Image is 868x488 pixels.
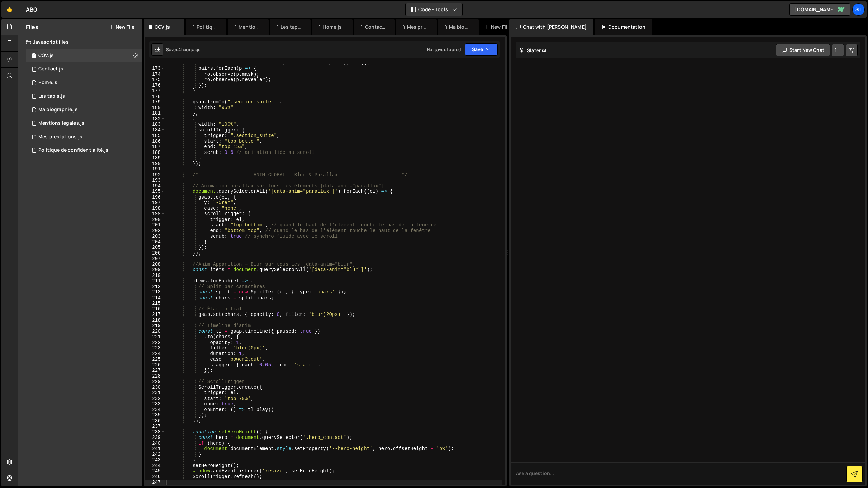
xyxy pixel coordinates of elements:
div: 212 [145,284,165,290]
div: 210 [145,273,165,279]
div: 246 [145,474,165,480]
div: Ma biographie.js [38,107,78,113]
div: 202 [145,228,165,234]
div: 225 [145,357,165,362]
div: 16686/46410.js [26,49,142,62]
div: 198 [145,206,165,211]
div: 187 [145,144,165,150]
div: 226 [145,362,165,368]
div: New File [484,24,513,30]
div: 221 [145,334,165,340]
div: 204 [145,239,165,245]
div: 190 [145,161,165,167]
span: 1 [32,54,36,59]
div: 199 [145,211,165,217]
div: 217 [145,312,165,318]
div: 241 [145,446,165,452]
a: [DOMAIN_NAME] [789,3,850,16]
div: 242 [145,452,165,457]
div: Contact.js [365,24,387,30]
div: 178 [145,94,165,100]
div: 235 [145,412,165,418]
div: 228 [145,373,165,379]
div: 193 [145,178,165,183]
div: 234 [145,407,165,413]
div: Mentions légales.js [38,120,84,126]
div: CGV.js [38,53,54,59]
div: Javascript files [18,35,142,49]
div: 211 [145,278,165,284]
h2: Files [26,23,38,31]
div: 201 [145,222,165,228]
div: 227 [145,368,165,373]
div: 208 [145,262,165,267]
div: 16686/46111.js [26,76,142,89]
div: 16686/46185.js [26,89,142,103]
div: 230 [145,385,165,390]
div: 244 [145,463,165,469]
div: 4 hours ago [178,47,201,53]
div: 16686/46409.js [26,144,142,157]
div: 237 [145,424,165,429]
a: 🤙 [1,1,18,18]
div: 216 [145,306,165,312]
div: 215 [145,301,165,306]
div: 247 [145,480,165,485]
div: Mentions légales.js [239,24,260,30]
div: 195 [145,189,165,195]
div: 194 [145,183,165,189]
h2: Slater AI [519,47,547,54]
div: 240 [145,441,165,446]
div: Documentation [595,19,652,35]
button: Code + Tools [406,3,462,16]
div: 200 [145,217,165,223]
div: Saved [166,47,201,53]
div: 243 [145,457,165,463]
div: Home.js [323,24,342,30]
div: 16686/46215.js [26,62,142,76]
div: 233 [145,401,165,407]
div: 222 [145,340,165,346]
div: 177 [145,88,165,94]
div: Politique de confidentialité.js [197,24,218,30]
div: Ma biographie.js [449,24,471,30]
div: 205 [145,245,165,250]
div: Contact.js [38,66,63,72]
div: 173 [145,66,165,72]
div: 175 [145,77,165,83]
div: Home.js [38,80,57,86]
div: 185 [145,133,165,139]
button: Save [465,43,498,56]
div: 238 [145,429,165,435]
div: 231 [145,390,165,396]
div: 180 [145,105,165,111]
div: 214 [145,295,165,301]
div: 192 [145,172,165,178]
div: 183 [145,122,165,127]
div: 186 [145,139,165,144]
div: 188 [145,150,165,156]
div: 191 [145,166,165,172]
div: 218 [145,318,165,323]
div: 236 [145,418,165,424]
div: Not saved to prod [427,47,461,53]
div: ABG [26,5,37,14]
div: Les tapis.js [281,24,302,30]
div: Mes prestations.js [38,134,82,140]
div: 16686/46222.js [26,130,142,144]
div: 223 [145,345,165,351]
button: Start new chat [776,44,830,56]
div: 203 [145,233,165,239]
div: 197 [145,200,165,206]
div: 229 [145,379,165,385]
div: 209 [145,267,165,273]
a: St [852,3,865,16]
div: 182 [145,116,165,122]
div: 189 [145,155,165,161]
div: 245 [145,468,165,474]
div: 213 [145,289,165,295]
div: Chat with [PERSON_NAME] [509,19,593,35]
div: 179 [145,99,165,105]
div: Politique de confidentialité.js [38,147,108,154]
